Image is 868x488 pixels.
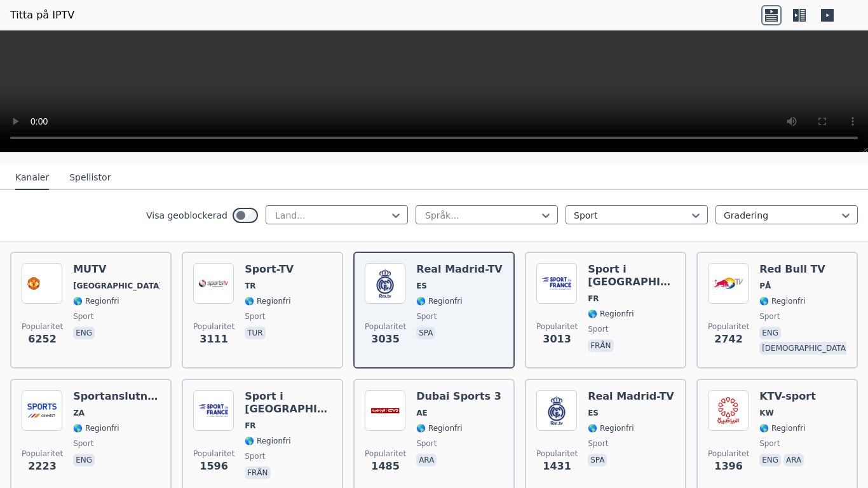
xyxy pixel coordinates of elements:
[193,263,234,304] img: Sports TV
[365,322,406,331] font: Popularitet
[759,390,816,402] font: KTV-sport
[759,424,805,433] font: 🌎 Regionfri
[22,390,62,431] img: Sports Connect
[588,309,634,318] font: 🌎 Regionfri
[588,439,608,448] font: sport
[416,297,462,306] font: 🌎 Regionfri
[245,312,265,321] font: sport
[22,449,63,458] font: Popularitet
[759,297,805,306] font: 🌎 Regionfri
[416,281,427,290] font: ES
[22,322,63,331] font: Popularitet
[69,166,111,190] button: Spellistor
[22,263,62,304] img: MUTV
[708,322,749,331] font: Popularitet
[73,312,93,321] font: sport
[708,263,749,304] img: Red Bull TV
[73,409,85,417] font: ZA
[245,390,363,415] font: Sport i [GEOGRAPHIC_DATA]
[28,333,57,345] font: 6252
[76,329,92,337] font: eng
[146,210,227,220] font: Visa geoblockerad
[73,439,93,448] font: sport
[76,456,92,464] font: eng
[245,452,265,461] font: sport
[73,424,119,433] font: 🌎 Regionfri
[588,263,707,288] font: Sport i [GEOGRAPHIC_DATA]
[416,390,501,402] font: Dubai Sports 3
[10,8,74,23] a: Titta på IPTV
[28,460,57,472] font: 2223
[416,263,503,275] font: Real Madrid-TV
[590,341,611,350] font: från
[193,322,234,331] font: Popularitet
[365,390,405,431] img: Dubai Sports 3
[193,449,234,458] font: Popularitet
[536,322,578,331] font: Popularitet
[759,409,774,417] font: KW
[365,263,405,304] img: Real Madrid TV
[588,294,599,303] font: FR
[69,172,111,182] font: Spellistor
[193,390,234,431] img: Sport en France
[200,460,228,472] font: 1596
[762,344,848,353] font: [DEMOGRAPHIC_DATA]
[416,439,437,448] font: sport
[543,333,571,345] font: 3013
[588,390,674,402] font: Real Madrid-TV
[714,333,743,345] font: 2742
[416,409,427,417] font: AE
[73,297,119,306] font: 🌎 Regionfri
[762,329,778,337] font: eng
[245,437,290,445] font: 🌎 Regionfri
[245,297,290,306] font: 🌎 Regionfri
[247,329,262,337] font: tur
[759,263,825,275] font: Red Bull TV
[73,390,165,402] font: Sportanslutning
[200,333,228,345] font: 3111
[759,281,771,290] font: PÅ
[419,329,433,337] font: spa
[15,166,49,190] button: Kanaler
[536,390,577,431] img: Real Madrid TV
[416,312,437,321] font: sport
[247,468,268,477] font: från
[762,456,778,464] font: eng
[15,172,49,182] font: Kanaler
[543,460,571,472] font: 1431
[588,424,634,433] font: 🌎 Regionfri
[245,421,255,430] font: FR
[371,333,400,345] font: 3035
[588,325,608,334] font: sport
[416,424,462,433] font: 🌎 Regionfri
[759,439,780,448] font: sport
[786,456,801,464] font: ara
[708,449,749,458] font: Popularitet
[590,456,604,464] font: spa
[365,449,406,458] font: Popularitet
[714,460,743,472] font: 1396
[536,449,578,458] font: Popularitet
[73,263,106,275] font: MUTV
[371,460,400,472] font: 1485
[588,409,599,417] font: ES
[759,312,780,321] font: sport
[708,390,749,431] img: KTV Sport
[245,263,294,275] font: Sport-TV
[10,9,74,21] font: Titta på IPTV
[73,281,163,290] font: [GEOGRAPHIC_DATA]
[419,456,434,464] font: ara
[536,263,577,304] img: Sport en France
[245,281,255,290] font: TR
